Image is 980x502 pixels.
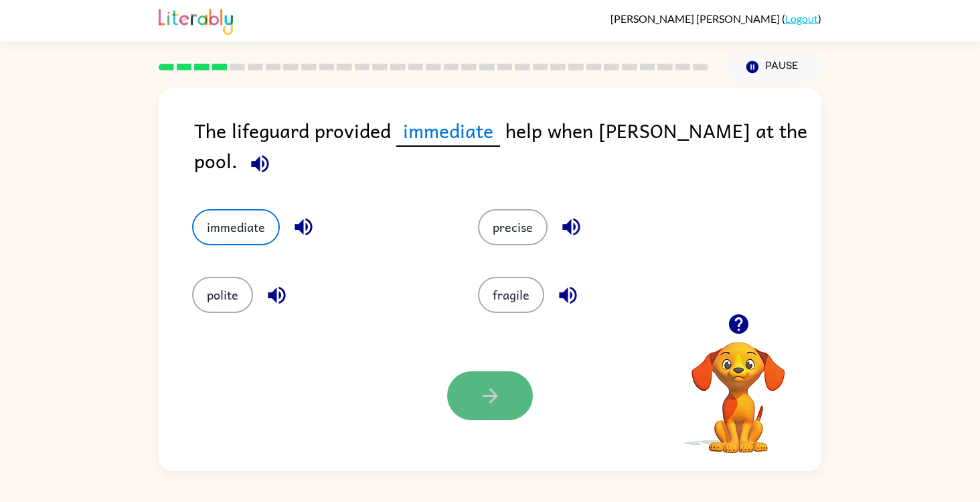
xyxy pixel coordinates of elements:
button: precise [478,209,548,245]
span: [PERSON_NAME] [PERSON_NAME] [610,12,782,25]
a: Logout [785,12,818,25]
span: immediate [396,115,500,147]
div: The lifeguard provided help when [PERSON_NAME] at the pool. [194,115,821,182]
button: fragile [478,277,544,313]
div: ( ) [610,12,821,25]
img: Literably [159,5,233,35]
video: Your browser must support playing .mp4 files to use Literably. Please try using another browser. [671,321,805,455]
button: immediate [192,209,280,245]
button: polite [192,277,253,313]
button: Pause [724,52,821,82]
